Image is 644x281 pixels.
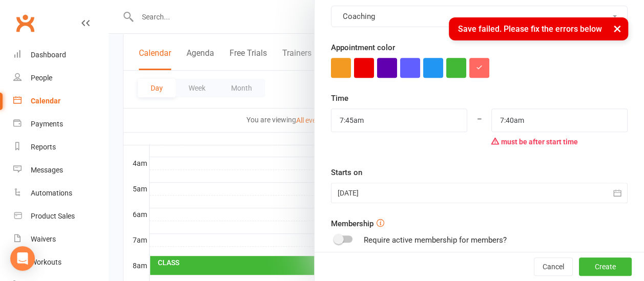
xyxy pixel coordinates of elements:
a: People [13,67,108,90]
label: Time [331,92,348,104]
div: Save failed. Please fix the errors below [449,17,628,40]
button: Create [579,257,632,276]
span: Coaching [343,12,375,21]
div: Calendar [31,97,60,105]
div: Dashboard [31,51,66,59]
div: Automations [31,189,72,197]
div: Open Intercom Messenger [10,246,35,271]
button: Coaching [331,6,628,27]
a: Clubworx [12,10,38,36]
a: Calendar [13,90,108,113]
button: Cancel [534,257,573,276]
div: Require active membership for members? [364,234,507,246]
a: Messages [13,159,108,182]
div: Reports [31,143,56,151]
a: Product Sales [13,205,108,228]
label: Appointment color [331,41,395,54]
a: Dashboard [13,44,108,67]
label: Membership [331,218,373,230]
div: must be after start time [491,132,628,152]
a: Waivers [13,228,108,251]
button: × [608,17,627,39]
a: Automations [13,182,108,205]
div: Product Sales [31,212,75,220]
div: Workouts [31,258,61,266]
div: Waivers [31,235,56,243]
div: People [31,74,52,82]
a: Payments [13,113,108,136]
div: Payments [31,120,63,128]
div: – [467,109,492,152]
div: Messages [31,166,63,174]
a: Workouts [13,251,108,274]
label: Starts on [331,166,362,179]
a: Reports [13,136,108,159]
